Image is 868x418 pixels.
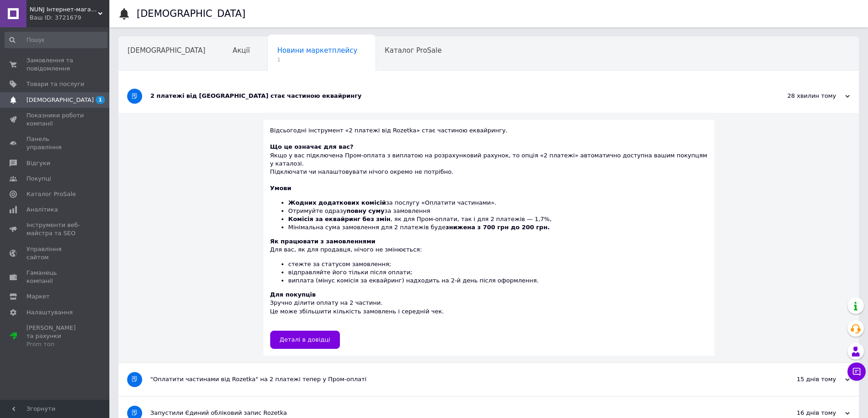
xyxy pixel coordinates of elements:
li: Мінімальна сума замовлення для 2 платежів буде [288,223,708,232]
li: , як для Пром-оплати, так і для 2 платежів — 1,7%, [288,215,708,223]
div: 16 днів тому [759,409,850,417]
span: Каталог ProSale [385,46,442,55]
b: Умови [270,185,292,191]
b: Для покупців [270,291,316,298]
div: Якщо у вас підключена Пром-оплата з виплатою на розрахунковий рахунок, то опція «2 платежі» автом... [270,143,708,176]
span: Показники роботи компанії [26,111,84,128]
input: Пошук [5,32,108,48]
span: [PERSON_NAME] та рахунки [26,324,84,349]
div: Запустили Єдиний обліковий запис Rozetka [150,409,759,417]
span: Новини маркетплейсу [277,46,357,55]
div: "Оплатити частинами від Rozetka" на 2 платежі тепер у Пром-оплаті [150,375,759,383]
li: Отримуйте одразу за замовлення [288,207,708,215]
b: Жодних додаткових комісій [288,199,386,206]
b: Що це означає для вас? [270,143,354,150]
span: Панель управління [26,135,84,151]
div: 15 днів тому [759,375,850,383]
div: Ваш ID: 3721679 [30,14,109,22]
span: Управління сайтом [26,245,84,262]
span: Інструменти веб-майстра та SEO [26,221,84,237]
span: Маркет [26,292,50,301]
span: 1 [96,96,105,104]
span: Аналітика [26,206,58,214]
li: стежте за статусом замовлення; [288,260,708,268]
b: Як працювати з замовленнями [270,238,375,245]
span: 1 [277,56,357,63]
span: Товари та послуги [26,80,84,88]
span: Покупці [26,175,51,183]
li: виплата (мінус комісія за еквайринг) надходить на 2-й день після оформлення. [288,277,708,285]
div: 2 платежі від [GEOGRAPHIC_DATA] стає частиною еквайрингу [150,92,759,100]
a: Деталі в довідці [270,331,340,349]
span: Гаманець компанії [26,269,84,285]
span: Деталі в довідці [280,336,330,343]
span: NUNJ Інтернет-магазин підшипників та ременів [30,5,98,14]
h1: [DEMOGRAPHIC_DATA] [137,8,246,19]
div: Для вас, як для продавця, нічого не змінюється: [270,237,708,285]
div: Prom топ [26,340,84,348]
span: Акції [233,46,250,55]
button: Чат з покупцем [847,363,866,381]
span: Каталог ProSale [26,190,76,198]
b: знижена з 700 грн до 200 грн. [446,224,550,231]
span: Замовлення та повідомлення [26,56,84,73]
span: Відгуки [26,159,50,167]
div: Відсьогодні інструмент «2 платежі від Rozetka» стає частиною еквайрингу. [270,126,708,143]
span: Налаштування [26,308,73,317]
li: за послугу «Оплатити частинами». [288,199,708,207]
span: [DEMOGRAPHIC_DATA] [128,46,205,55]
b: Комісія за еквайринг без змін [288,216,391,222]
li: відправляйте його тільки після оплати; [288,268,708,277]
span: [DEMOGRAPHIC_DATA] [26,96,94,104]
div: Зручно ділити оплату на 2 частини. Це може збільшити кількість замовлень і середній чек. [270,291,708,324]
div: 28 хвилин тому [759,92,850,100]
b: повну суму [346,207,384,214]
